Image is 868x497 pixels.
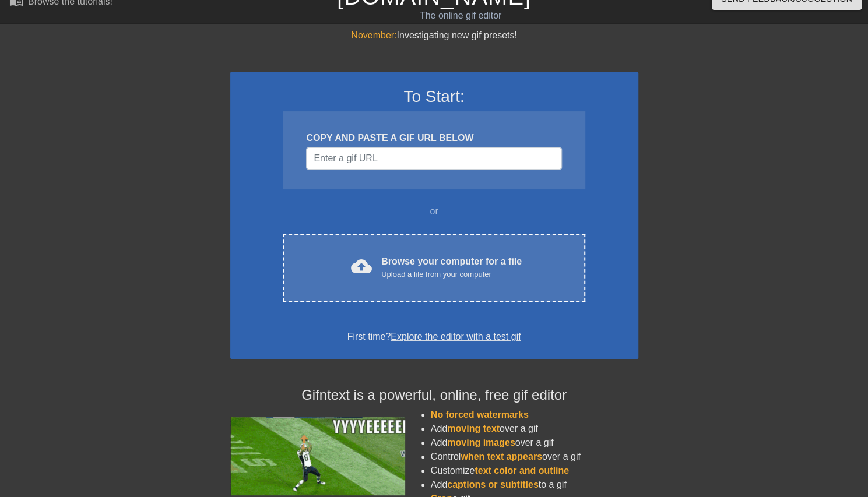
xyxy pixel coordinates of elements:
a: Explore the editor with a test gif [391,332,521,341]
div: Upload a file from your computer [381,269,522,280]
div: Investigating new gif presets! [230,29,638,43]
span: No forced watermarks [431,410,529,420]
div: First time? [245,330,623,344]
h3: To Start: [245,87,623,107]
li: Add over a gif [431,436,638,450]
span: moving images [447,438,515,447]
li: Add to a gif [431,478,638,492]
div: COPY AND PASTE A GIF URL BELOW [306,131,561,145]
span: moving text [447,424,500,433]
span: when text appears [461,452,542,461]
li: Customize [431,464,638,478]
h4: Gifntext is a powerful, online, free gif editor [230,387,638,404]
span: November: [351,30,396,40]
img: football_small.gif [230,417,405,495]
span: captions or subtitles [447,480,538,489]
div: or [261,205,608,218]
span: cloud_upload [351,256,372,277]
li: Control over a gif [431,450,638,464]
span: text color and outline [475,466,569,475]
input: Username [306,147,561,170]
li: Add over a gif [431,422,638,436]
div: The online gif editor [295,9,625,23]
div: Browse your computer for a file [381,255,522,280]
